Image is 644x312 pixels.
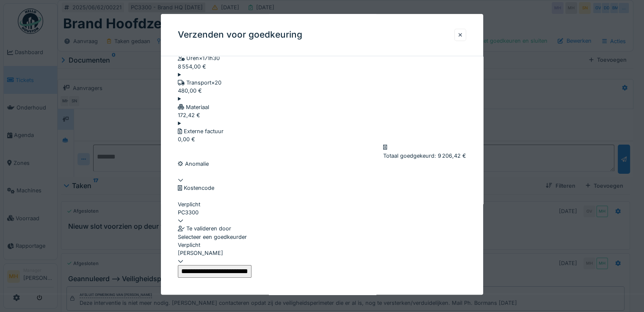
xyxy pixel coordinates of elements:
div: Externe factuur [178,127,466,135]
div: Te valideren door [178,225,466,233]
div: PC3300 [178,208,466,216]
summary: Uren×171h308 554,00 € [178,46,466,71]
summary: Materiaal172,42 € [178,95,466,120]
div: 0,00 € [178,135,466,143]
div: 8 554,00 € [178,63,466,71]
div: Transport × 20 [178,79,466,87]
div: Materiaal [178,103,466,111]
div: Verplicht [178,200,466,208]
div: Totaal goedgekeurd: 9 206,42 € [383,152,466,160]
summary: Externe factuur0,00 € [178,119,466,144]
div: Kostencode [178,184,466,192]
div: Verplicht [178,241,466,249]
div: Uren × 171h30 [178,55,466,63]
div: 480,00 € [178,87,466,95]
h3: Verzenden voor goedkeuring [178,30,302,40]
summary: Transport×20480,00 € [178,71,466,95]
div: 172,42 € [178,111,466,119]
div: [PERSON_NAME] [178,249,466,257]
div: Anomalie [178,160,466,168]
label: Selecteer een goedkeurder [178,233,247,241]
